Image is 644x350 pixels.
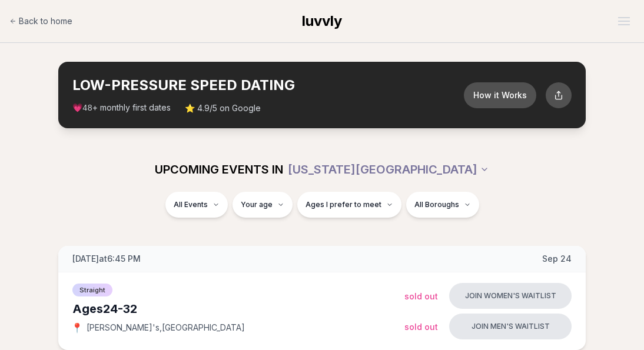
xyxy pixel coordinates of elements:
span: [DATE] at 6:45 PM [72,253,141,265]
span: Back to home [19,15,72,27]
a: Back to home [9,9,72,33]
h2: LOW-PRESSURE SPEED DATING [72,76,464,95]
span: Ages I prefer to meet [306,200,381,209]
button: [US_STATE][GEOGRAPHIC_DATA] [288,156,489,182]
span: 48 [82,104,92,113]
span: ⭐ 4.9/5 on Google [185,102,261,114]
span: Your age [241,200,273,209]
span: UPCOMING EVENTS IN [155,161,283,178]
span: 💗 + monthly first dates [72,102,171,114]
button: Your age [233,192,293,218]
span: All Events [174,200,208,209]
span: Sold Out [404,291,438,301]
button: How it Works [464,82,536,108]
a: luvvly [302,12,342,31]
span: Sep 24 [542,253,572,265]
span: All Boroughs [414,200,459,209]
span: luvvly [302,12,342,29]
button: All Boroughs [406,192,479,218]
span: Straight [72,284,112,296]
button: Open menu [613,12,635,30]
button: Join women's waitlist [449,283,572,309]
button: Join men's waitlist [449,314,572,339]
div: Ages 24-32 [72,301,404,317]
span: 📍 [72,323,82,332]
span: Sold Out [404,322,438,332]
span: [PERSON_NAME]'s , [GEOGRAPHIC_DATA] [87,322,245,334]
button: All Events [165,192,228,218]
button: Ages I prefer to meet [297,192,401,218]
